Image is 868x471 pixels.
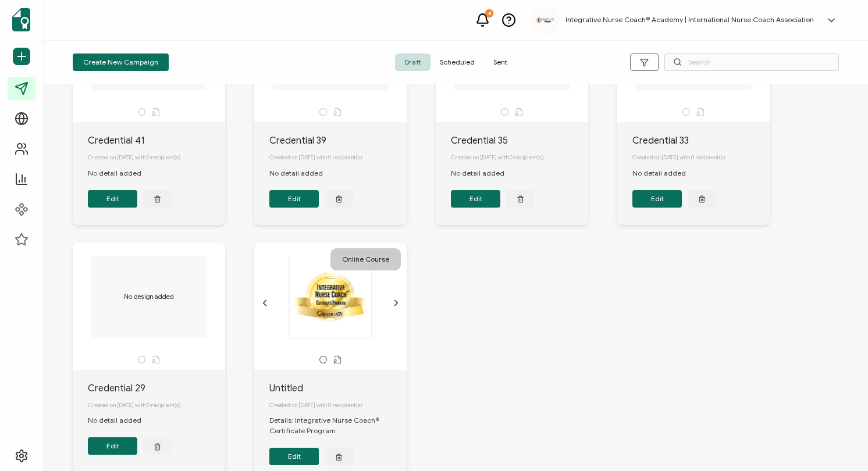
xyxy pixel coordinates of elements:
[88,148,225,167] div: Created on [DATE] with 0 recipient(s)
[83,59,158,66] span: Create New Campaign
[88,134,225,148] div: Credential 41
[269,415,407,436] div: Details: Integrative Nurse Coach® Certificate Program
[664,53,839,71] input: Search
[485,9,493,17] div: 8
[451,190,500,208] button: Edit
[88,190,137,208] button: Edit
[88,437,137,455] button: Edit
[451,148,588,167] div: Created on [DATE] with 0 recipient(s)
[632,148,770,167] div: Created on [DATE] with 0 recipient(s)
[810,415,868,471] iframe: Chat Widget
[269,168,335,179] div: No detail added
[88,415,153,426] div: No detail added
[484,53,517,71] span: Sent
[269,148,407,167] div: Created on [DATE] with 0 recipient(s)
[451,134,588,148] div: Credential 35
[565,16,814,24] h5: Integrative Nurse Coach® Academy | International Nurse Coach Association
[12,8,30,31] img: sertifier-logomark-colored.svg
[260,298,269,308] ion-icon: chevron back outline
[269,395,407,415] div: Created on [DATE] with 0 recipient(s)
[269,190,319,208] button: Edit
[392,298,401,308] ion-icon: chevron forward outline
[330,248,401,270] div: Online Course
[536,17,554,22] img: 777b0dc1-7b55-4a88-919b-bb5ced834ee0.png
[88,168,153,179] div: No detail added
[632,168,698,179] div: No detail added
[632,134,770,148] div: Credential 33
[269,134,407,148] div: Credential 39
[451,168,516,179] div: No detail added
[632,190,682,208] button: Edit
[395,53,431,71] span: Draft
[431,53,484,71] span: Scheduled
[269,381,407,395] div: Untitled
[73,53,169,71] button: Create New Campaign
[88,395,225,415] div: Created on [DATE] with 0 recipient(s)
[269,448,319,465] button: Edit
[88,381,225,395] div: Credential 29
